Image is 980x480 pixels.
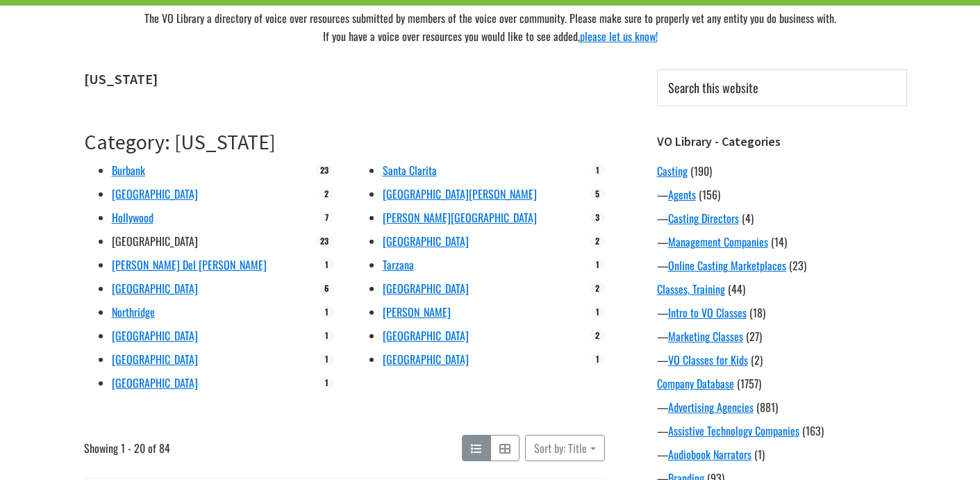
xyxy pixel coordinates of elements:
[657,210,907,226] div: —
[320,211,333,224] span: 7
[657,281,725,297] a: Classes, Training
[383,304,451,320] a: [PERSON_NAME]
[657,446,907,463] div: —
[657,233,907,250] div: —
[383,327,469,344] a: [GEOGRAPHIC_DATA]
[383,351,469,367] a: [GEOGRAPHIC_DATA]
[668,422,799,439] a: Assistive Technology Companies
[668,446,751,463] a: Audiobook Narrators
[749,304,765,321] span: (18)
[591,258,604,271] span: 1
[319,282,333,295] span: 6
[742,210,754,226] span: (4)
[657,163,688,179] a: Casting
[699,186,720,203] span: (156)
[112,209,153,226] a: Hollywood
[590,188,604,200] span: 5
[690,163,712,179] span: (190)
[771,233,787,250] span: (14)
[668,351,748,368] a: VO Classes for Kids
[320,306,333,318] span: 1
[756,399,778,415] span: (881)
[112,374,198,391] a: [GEOGRAPHIC_DATA]
[657,257,907,274] div: —
[320,329,333,342] span: 1
[668,257,786,274] a: Online Casting Marketplaces
[754,446,765,463] span: (1)
[84,129,276,155] a: Category: [US_STATE]
[112,162,145,179] a: Burbank
[728,281,745,297] span: (44)
[315,235,333,247] span: 23
[657,134,907,149] h3: VO Library - Categories
[668,399,754,415] a: Advertising Agencies
[112,233,198,249] a: [GEOGRAPHIC_DATA]
[383,256,414,273] a: Tarzana
[320,376,333,389] span: 1
[84,435,170,461] span: Showing 1 - 20 of 84
[751,351,763,368] span: (2)
[591,353,604,365] span: 1
[591,164,604,176] span: 1
[668,210,739,226] a: Casting Directors
[668,186,696,203] a: Agents
[590,329,604,342] span: 2
[112,280,198,297] a: [GEOGRAPHIC_DATA]
[657,304,907,321] div: —
[657,351,907,368] div: —
[668,304,747,321] a: Intro to VO Classes
[112,304,155,320] a: Northridge
[112,351,198,367] a: [GEOGRAPHIC_DATA]
[590,211,604,224] span: 3
[112,256,267,273] a: [PERSON_NAME] Del [PERSON_NAME]
[315,164,333,176] span: 23
[668,328,743,345] a: Marketing Classes
[580,28,658,44] a: please let us know!
[737,375,761,392] span: (1757)
[802,422,824,439] span: (163)
[84,71,605,88] h1: [US_STATE]
[383,185,537,202] a: [GEOGRAPHIC_DATA][PERSON_NAME]
[112,185,198,202] a: [GEOGRAPHIC_DATA]
[383,280,469,297] a: [GEOGRAPHIC_DATA]
[657,375,734,392] a: Company Database
[668,233,768,250] a: Management Companies
[112,327,198,344] a: [GEOGRAPHIC_DATA]
[320,258,333,271] span: 1
[383,209,537,226] a: [PERSON_NAME][GEOGRAPHIC_DATA]
[746,328,762,345] span: (27)
[591,306,604,318] span: 1
[320,353,333,365] span: 1
[657,399,907,415] div: —
[525,435,604,461] button: Sort by: Title
[590,282,604,295] span: 2
[789,257,806,274] span: (23)
[657,422,907,439] div: —
[657,69,907,106] input: Search this website
[319,188,333,200] span: 2
[383,233,469,249] a: [GEOGRAPHIC_DATA]
[657,328,907,345] div: —
[383,162,437,179] a: Santa Clarita
[657,186,907,203] div: —
[74,6,907,49] div: The VO Library a directory of voice over resources submitted by members of the voice over communi...
[590,235,604,247] span: 2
